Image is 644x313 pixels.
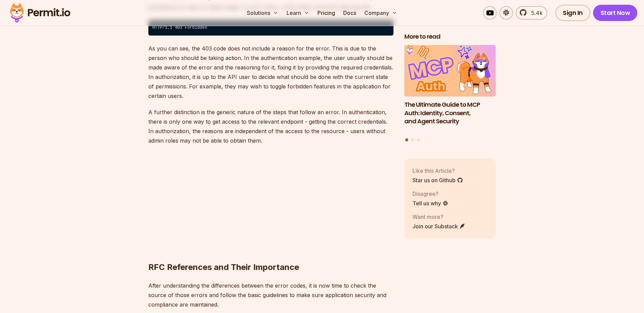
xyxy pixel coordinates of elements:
[148,20,393,36] code: HTTP/1.1 403 Forbidden
[7,1,73,24] img: Permit logo
[405,138,408,141] button: Go to slide 1
[404,45,496,134] a: The Ultimate Guide to MCP Auth: Identity, Consent, and Agent SecurityThe Ultimate Guide to MCP Au...
[315,6,338,20] a: Pricing
[404,33,496,41] h2: More to read
[244,6,281,20] button: Solutions
[404,45,496,97] img: The Ultimate Guide to MCP Auth: Identity, Consent, and Agent Security
[527,9,542,17] span: 5.4k
[404,100,496,125] h3: The Ultimate Guide to MCP Auth: Identity, Consent, and Agent Security
[362,6,400,20] button: Company
[404,45,496,142] div: Posts
[148,235,393,273] h2: RFC References and Their Importance
[148,44,393,101] p: As you can see, the 403 code does not include a reason for the error. This is due to the person w...
[412,212,465,221] p: Want more?
[516,6,547,20] a: 5.4k
[284,6,312,20] button: Learn
[148,152,352,254] iframe: https://lu.ma/embed/calendar/cal-osivJJtYL9hKgx6/events
[417,138,420,141] button: Go to slide 3
[412,189,448,197] p: Disagree?
[412,176,463,184] a: Star us on Github
[148,107,393,145] p: A further distinction is the generic nature of the steps that follow an error. In authentication,...
[404,45,496,134] li: 1 of 3
[148,281,393,309] p: After understanding the differences between the error codes, it is now time to check the source o...
[411,138,414,141] button: Go to slide 2
[593,5,638,21] a: Start Now
[412,222,465,230] a: Join our Substack
[555,5,590,21] a: Sign In
[412,166,463,174] p: Like this Article?
[341,6,359,20] a: Docs
[412,199,448,207] a: Tell us why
